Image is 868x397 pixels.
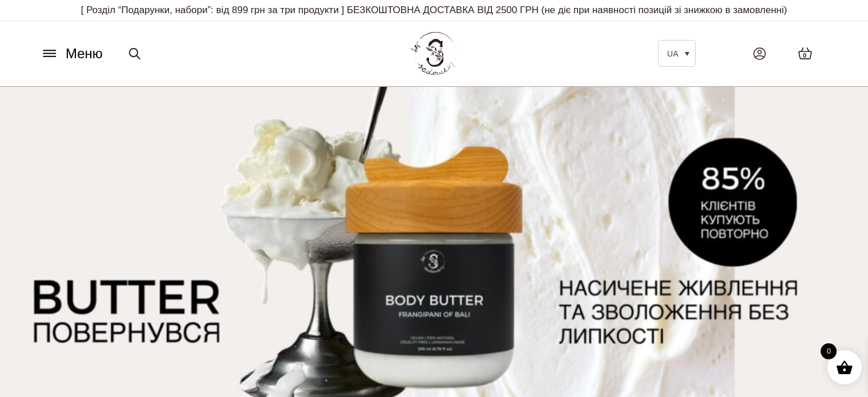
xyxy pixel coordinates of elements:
[803,51,806,61] span: 0
[411,32,457,75] img: BY SADOVSKIY
[786,35,824,71] a: 0
[66,43,103,64] span: Меню
[658,40,696,67] a: UA
[821,343,837,359] span: 0
[37,43,106,65] button: Меню
[667,49,678,58] span: UA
